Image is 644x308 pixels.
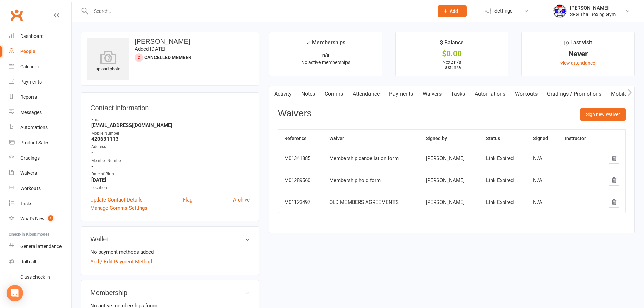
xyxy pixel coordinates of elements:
h3: Waivers [278,108,312,119]
a: Archive [233,196,250,204]
a: Waivers [418,86,446,102]
a: Dashboard [9,29,71,44]
h3: Contact information [90,101,250,112]
div: Never [528,50,628,57]
a: Payments [384,86,418,102]
a: Gradings / Promotions [542,86,606,102]
div: N/A [533,156,553,161]
h3: Membership [90,289,250,297]
div: Location [91,185,250,191]
input: Search... [89,6,429,16]
a: Reports [9,90,71,105]
a: Flag [183,196,192,204]
a: Tasks [446,86,470,102]
a: Waivers [9,166,71,181]
h3: Wallet [90,235,250,243]
time: Added [DATE] [135,46,165,52]
a: People [9,44,71,59]
a: Attendance [348,86,384,102]
a: Workouts [510,86,542,102]
h3: [PERSON_NAME] [87,38,253,45]
div: upload photo [87,50,129,73]
div: OLD MEMBERS AGREEMENTS [329,199,413,205]
th: Instructor [559,130,598,147]
div: M01123497 [284,199,317,205]
a: What's New1 [9,211,71,227]
a: Mobile App [606,86,643,102]
strong: n/a [322,52,329,58]
a: Class kiosk mode [9,269,71,285]
div: Last visit [564,38,592,50]
th: Signed by [420,130,480,147]
div: $0.00 [402,50,502,57]
div: [PERSON_NAME] [426,199,474,205]
div: M01341885 [284,156,317,161]
div: Membership cancellation form [329,156,413,161]
a: Add / Edit Payment Method [90,258,152,266]
span: Add [450,8,458,14]
a: Messages [9,105,71,120]
div: Payments [20,79,42,85]
th: Status [480,130,527,147]
div: What's New [20,216,45,221]
a: Notes [296,86,320,102]
div: Gradings [20,155,40,161]
strong: [DATE] [91,177,250,183]
a: Payments [9,74,71,90]
th: Reference [278,130,324,147]
a: Comms [320,86,348,102]
a: Activity [269,86,296,102]
a: Gradings [9,150,71,166]
div: N/A [533,199,553,205]
div: N/A [533,177,553,183]
a: Roll call [9,254,71,269]
i: ✓ [306,40,310,46]
div: Product Sales [20,140,49,145]
strong: - [91,163,250,169]
div: [PERSON_NAME] [426,156,474,161]
img: thumb_image1718682644.png [553,4,567,18]
div: Reports [20,94,37,100]
span: Cancelled member [144,55,191,60]
div: Messages [20,110,42,115]
button: Add [438,5,467,17]
strong: 420631113 [91,136,250,142]
div: Workouts [20,186,41,191]
div: Link Expired [486,156,521,161]
span: 1 [48,215,53,221]
div: [PERSON_NAME] [426,177,474,183]
div: Tasks [20,201,32,206]
div: Address [91,144,250,150]
button: Sign new Waiver [580,108,626,120]
a: Clubworx [8,7,25,24]
a: Manage Comms Settings [90,204,147,212]
span: Settings [494,3,513,19]
div: Date of Birth [91,171,250,177]
div: Email [91,117,250,123]
div: Open Intercom Messenger [7,285,23,301]
th: Waiver [323,130,420,147]
div: People [20,49,35,54]
div: Link Expired [486,177,521,183]
div: $ Balance [440,38,464,50]
th: Signed [527,130,559,147]
p: Next: n/a Last: n/a [402,59,502,70]
a: General attendance kiosk mode [9,239,71,254]
a: Workouts [9,181,71,196]
div: Automations [20,125,48,130]
a: Automations [9,120,71,135]
div: Membership hold form [329,177,413,183]
div: Member Number [91,158,250,164]
div: Dashboard [20,33,44,39]
span: No active memberships [301,60,350,65]
a: Automations [470,86,510,102]
div: SRG Thai Boxing Gym [570,11,616,17]
div: Calendar [20,64,39,69]
div: Memberships [306,38,345,51]
strong: [EMAIL_ADDRESS][DOMAIN_NAME] [91,122,250,128]
a: view attendance [560,60,595,66]
div: M01289560 [284,177,317,183]
div: [PERSON_NAME] [570,5,616,11]
div: Link Expired [486,199,521,205]
div: Waivers [20,170,37,176]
